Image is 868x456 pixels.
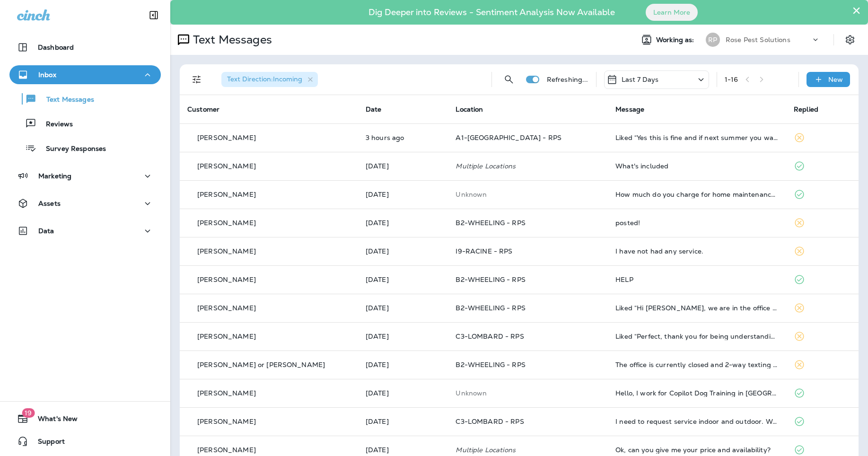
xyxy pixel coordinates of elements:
div: Text Direction:Incoming [221,72,318,87]
span: Message [615,105,644,114]
button: 19What's New [9,409,161,428]
p: Oct 1, 2025 10:47 AM [366,134,440,141]
span: C3-LOMBARD - RPS [456,332,524,341]
p: [PERSON_NAME] [197,389,256,397]
p: Sep 25, 2025 02:53 PM [366,418,440,425]
p: Sep 25, 2025 03:44 PM [366,389,440,397]
p: [PERSON_NAME] [197,191,256,198]
div: HELP [615,276,779,283]
p: [PERSON_NAME] [197,446,256,454]
p: Sep 29, 2025 07:10 AM [366,304,440,312]
div: Liked “Perfect, thank you for being understanding! We have you scheduled and locked in for 10/1/2... [615,333,779,340]
p: Sep 29, 2025 10:37 AM [366,247,440,255]
p: Marketing [38,172,71,180]
p: [PERSON_NAME] [197,304,256,312]
button: Learn More [646,4,698,21]
button: Inbox [9,65,161,84]
span: B2-WHEELING - RPS [456,275,525,284]
span: I9-RACINE - RPS [456,247,512,255]
span: Customer [187,105,219,114]
div: What's included [615,162,779,170]
div: Ok, can you give me your price and availability? [615,446,779,454]
span: B2-WHEELING - RPS [456,304,525,312]
button: Survey Responses [9,138,161,158]
p: [PERSON_NAME] [197,134,256,141]
div: Hello, I work for Copilot Dog Training in Avondale and we are looking for someone to spray our fa... [615,389,779,397]
p: [PERSON_NAME] [197,162,256,170]
p: [PERSON_NAME] [197,219,256,227]
button: Support [9,432,161,451]
p: Reviews [36,120,73,129]
div: The office is currently closed and 2-way texting is unavailable, if this is an urgent matter plea... [615,361,779,368]
div: 1 - 16 [725,76,738,83]
button: Search Messages [500,70,518,89]
p: This customer does not have a last location and the phone number they messaged is not assigned to... [456,191,600,198]
div: How much do you charge for home maintenance program ? [615,191,779,198]
button: Data [9,221,161,240]
p: [PERSON_NAME] or [PERSON_NAME] [197,361,325,368]
button: Settings [842,31,859,48]
button: Dashboard [9,38,161,57]
button: Collapse Sidebar [140,6,167,25]
p: New [828,76,843,83]
div: I need to request service indoor and outdoor. We are a new customer, about 2 months into contract... [615,418,779,425]
p: Sep 30, 2025 10:28 AM [366,162,440,170]
p: Dig Deeper into Reviews - Sentiment Analysis Now Available [341,11,642,14]
p: Text Messages [189,33,272,47]
button: Close [852,3,861,18]
p: Sep 26, 2025 02:10 PM [366,333,440,340]
span: B2-WHEELING - RPS [456,219,525,227]
span: Replied [794,105,818,114]
p: This customer does not have a last location and the phone number they messaged is not assigned to... [456,389,600,397]
span: Support [28,438,65,449]
p: Sep 25, 2025 11:48 AM [366,446,440,454]
span: A1-[GEOGRAPHIC_DATA] - RPS [456,133,561,142]
button: Reviews [9,114,161,133]
button: Text Messages [9,89,161,109]
p: Data [38,227,54,235]
p: Assets [38,200,61,207]
div: posted! [615,219,779,227]
p: Multiple Locations [456,162,600,170]
p: Dashboard [38,44,74,51]
p: Text Messages [37,96,94,105]
p: Last 7 Days [622,76,659,83]
div: Liked “Yes this is fine and if next summer you want to get maintenance started, we can get that s... [615,134,779,141]
p: [PERSON_NAME] [197,418,256,425]
div: Liked “Hi Jeremy, we are in the office from 7am-6pm, give us a call when you get the chance so we... [615,304,779,312]
p: Sep 29, 2025 11:25 AM [366,219,440,227]
p: Sep 26, 2025 07:46 AM [366,361,440,368]
button: Marketing [9,167,161,185]
p: [PERSON_NAME] [197,276,256,283]
p: [PERSON_NAME] [197,247,256,255]
div: I have not had any service. [615,247,779,255]
span: C3-LOMBARD - RPS [456,417,524,426]
p: [PERSON_NAME] [197,333,256,340]
p: Sep 29, 2025 04:31 PM [366,191,440,198]
p: Multiple Locations [456,446,600,454]
span: B2-WHEELING - RPS [456,360,525,369]
button: Filters [187,70,206,89]
button: Assets [9,194,161,213]
p: Refreshing... [547,76,588,83]
p: Rose Pest Solutions [726,36,790,44]
p: Survey Responses [36,145,106,154]
span: Text Direction : Incoming [227,75,302,83]
p: Inbox [38,71,56,79]
span: What's New [28,415,78,426]
span: Date [366,105,382,114]
span: 19 [22,408,35,418]
div: RP [706,33,720,47]
span: Working as: [656,36,696,44]
span: Location [456,105,483,114]
p: Sep 29, 2025 07:45 AM [366,276,440,283]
